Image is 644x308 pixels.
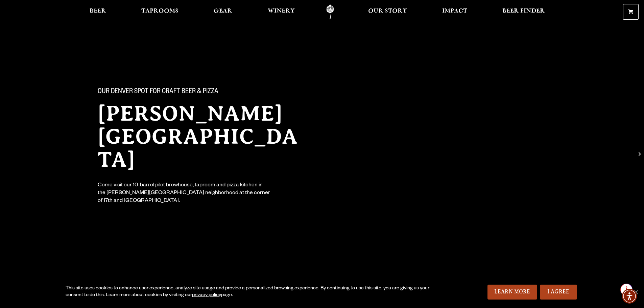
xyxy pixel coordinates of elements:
span: Winery [268,8,295,14]
div: Come visit our 10-barrel pilot brewhouse, taproom and pizza kitchen in the [PERSON_NAME][GEOGRAPH... [98,182,271,205]
a: I Agree [540,285,577,300]
a: Beer [85,4,111,20]
span: Our Denver spot for craft beer & pizza [98,88,218,97]
h2: [PERSON_NAME][GEOGRAPHIC_DATA] [98,102,309,171]
a: privacy policy [192,293,221,298]
span: Impact [442,8,467,14]
span: Our Story [368,8,407,14]
span: Beer [90,8,106,14]
a: Our Story [364,4,411,20]
a: Odell Home [317,4,343,20]
a: Gear [209,4,237,20]
a: Taprooms [137,4,183,20]
a: Beer Finder [498,4,549,20]
span: Gear [214,8,232,14]
a: Impact [438,4,472,20]
div: This site uses cookies to enhance user experience, analyze site usage and provide a personalized ... [66,285,432,299]
div: Accessibility Menu [622,289,637,304]
span: Beer Finder [502,8,545,14]
span: Taprooms [141,8,178,14]
a: Learn More [487,285,537,300]
a: Winery [263,4,299,20]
